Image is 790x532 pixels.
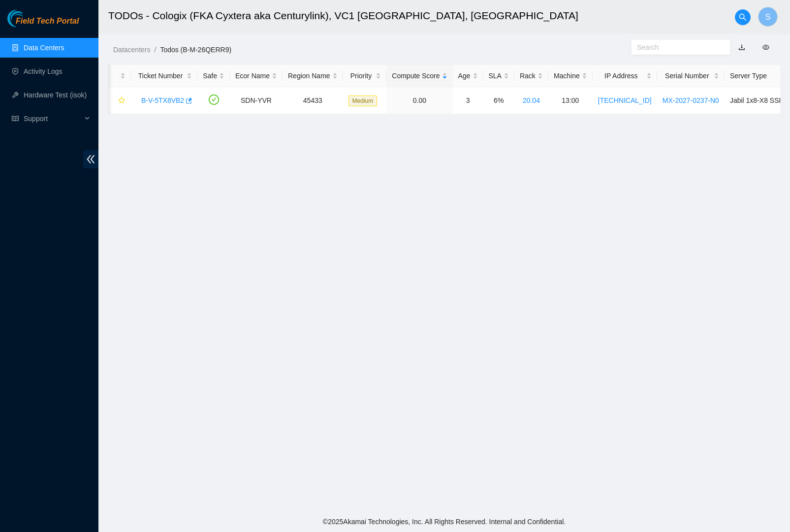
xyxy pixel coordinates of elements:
[758,7,778,27] button: S
[16,17,79,26] span: Field Tech Portal
[24,67,63,75] a: Activity Logs
[762,44,769,51] span: eye
[738,43,745,51] a: download
[548,87,593,114] td: 13:00
[7,18,79,31] a: Akamai TechnologiesField Tech Portal
[598,96,652,104] a: [TECHNICAL_ID]
[24,44,64,52] a: Data Centers
[230,87,283,114] td: SDN-YVR
[24,109,82,128] span: Support
[209,94,219,105] span: check-circle
[141,96,184,104] a: B-V-5TX8VB2
[637,42,717,53] input: Search
[731,39,753,55] button: download
[118,97,125,105] span: star
[348,95,378,106] span: Medium
[663,96,719,104] a: MX-2027-0237-N0
[24,91,87,99] a: Hardware Test (isok)
[7,10,50,27] img: Akamai Technologies
[12,115,19,122] span: read
[735,9,751,25] button: search
[283,87,343,114] td: 45433
[735,13,750,21] span: search
[160,46,231,54] a: Todos (B-M-26QERR9)
[453,87,483,114] td: 3
[98,511,790,532] footer: © 2025 Akamai Technologies, Inc. All Rights Reserved. Internal and Confidential.
[483,87,514,114] td: 6%
[523,96,540,104] a: 20.04
[113,46,150,54] a: Datacenters
[154,46,156,54] span: /
[114,93,126,108] button: star
[83,150,98,168] span: double-left
[386,87,452,114] td: 0.00
[765,11,771,23] span: S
